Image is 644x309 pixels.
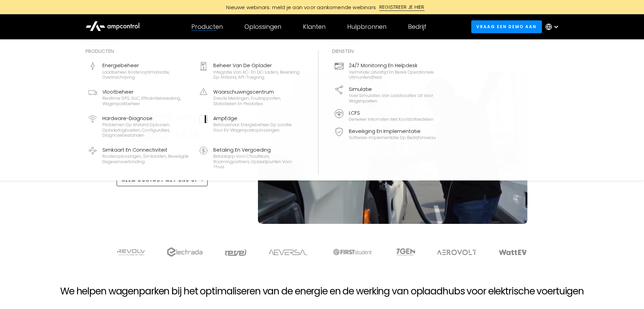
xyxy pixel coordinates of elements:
[349,93,437,103] div: Voer simulaties van laadlocaties uit voor wagenparken
[102,70,191,80] div: Laadbeheer, kostenoptimalisatie, overinschrijving
[213,70,302,80] div: Integratie van AC- en DC-laders, bewaking op afstand, API-toegang
[347,23,386,31] div: Hulpbronnen
[196,59,305,83] a: Beheer van de opladerIntegratie van AC- en DC-laders, bewaking op afstand, API-toegang
[332,107,440,125] a: LCFSGenereer inkomsten met koolstofkredieten
[244,23,281,31] div: Oplossingen
[303,23,326,31] div: Klanten
[86,47,305,55] div: Producten
[213,115,302,122] div: AmpEdge
[332,59,440,83] a: 24/7 monitoring en helpdeskVerminder uitvaltijd en bereik operationele uitmuntendheid
[191,23,223,31] div: Producten
[349,70,437,80] div: Verminder uitvaltijd en bereik operationele uitmuntendheid
[102,88,191,96] div: Vlootbeheer
[167,247,202,257] img: electrada logo
[349,128,436,135] div: Beveiliging en implementatie
[102,122,191,138] div: Problemen op afstand oplossen, opladerlogboeken, configuraties, diagnosebestanden
[213,122,302,133] div: Betrouwbaar energiebeheer op locatie voor EV-wagenparkoplossingen
[86,59,194,83] a: EnergiebeheerLaadbeheer, kostenoptimalisatie, overinschrijving
[349,109,433,117] div: LCFS
[379,3,425,11] div: REGISTREER JE HIER
[349,62,437,69] div: 24/7 monitoring en helpdesk
[499,250,527,255] img: WattEV logo
[332,83,440,107] a: SimulatieVoer simulaties van laadlocaties uit voor wagenparken
[408,23,426,31] div: Bedrijf
[349,85,437,93] div: Simulatie
[102,62,191,69] div: Energiebeheer
[213,88,302,96] div: Waarschuwingscentrum
[349,135,436,140] div: Software-implementatie op bedrijfsniveau
[102,115,191,122] div: Hardware-diagnose
[196,85,305,109] a: WaarschuwingscentrumDirecte meldingen, foutrapporten, statistieken en prestaties
[60,286,584,297] h2: We helpen wagenparken bij het optimaliseren van de energie en de werking van oplaadhubs voor elek...
[86,85,194,109] a: VlootbeheerRealtime GPS, SoC, efficiëntiebewaking, wagenparkbeheer
[213,62,302,69] div: Beheer van de oplader
[196,143,305,172] a: Betaling en vergoedingBetaalapp voor chauffeurs, roamingpartners, oplaadpunten voor thuis
[196,112,305,141] a: AmpEdgeBetrouwbaar energiebeheer op locatie voor EV-wagenparkoplossingen
[86,112,194,141] a: Hardware-diagnoseProblemen op afstand oplossen, opladerlogboeken, configuraties, diagnosebestanden
[102,154,191,164] div: Routeroplossingen, simkaarten, beveiligde gegevensverbinding
[471,20,542,33] a: Vraag een demo aan
[170,3,474,11] a: Nieuwe webinars: meld je aan voor aankomende webinarsREGISTREER JE HIER
[102,146,191,154] div: Simkaart en connectiviteit
[219,4,379,11] div: Nieuwe webinars: meld je aan voor aankomende webinars
[213,146,302,154] div: Betaling en vergoeding
[213,154,302,170] div: Betaalapp voor chauffeurs, roamingpartners, oplaadpunten voor thuis
[86,143,194,172] a: Simkaart en connectiviteitRouteroplossingen, simkaarten, beveiligde gegevensverbinding
[213,96,302,106] div: Directe meldingen, foutrapporten, statistieken en prestaties
[102,96,191,106] div: Realtime GPS, SoC, efficiëntiebewaking, wagenparkbeheer
[349,117,433,122] div: Genereer inkomsten met koolstofkredieten
[332,125,440,143] a: Beveiliging en implementatieSoftware-implementatie op bedrijfsniveau
[332,47,440,55] div: Diensten
[437,250,477,255] img: Aerovolt Logo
